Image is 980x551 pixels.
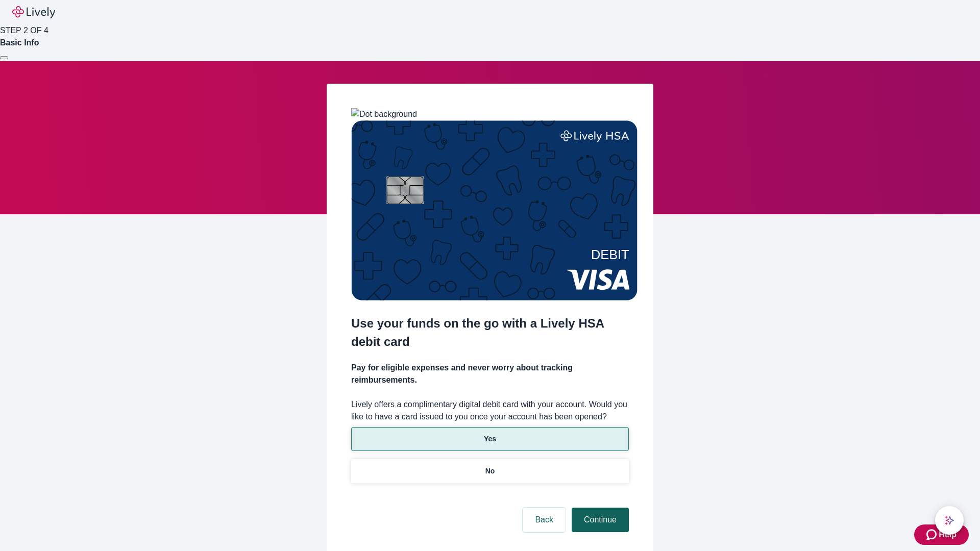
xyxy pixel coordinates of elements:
button: Yes [351,427,629,451]
p: Yes [484,434,496,444]
img: Lively [12,6,55,18]
svg: Zendesk support icon [926,529,939,541]
button: Continue [572,508,629,532]
h2: Use your funds on the go with a Lively HSA debit card [351,314,629,351]
p: No [485,466,495,477]
button: chat [935,506,964,535]
button: Zendesk support iconHelp [914,524,969,545]
h4: Pay for eligible expenses and never worry about tracking reimbursements. [351,362,629,386]
svg: Lively AI Assistant [944,515,954,525]
button: Back [523,508,566,532]
img: Dot background [351,108,417,120]
span: Help [939,529,957,541]
img: Debit card [351,120,638,300]
button: No [351,459,629,483]
label: Lively offers a complimentary digital debit card with your account. Would you like to have a card... [351,398,629,423]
